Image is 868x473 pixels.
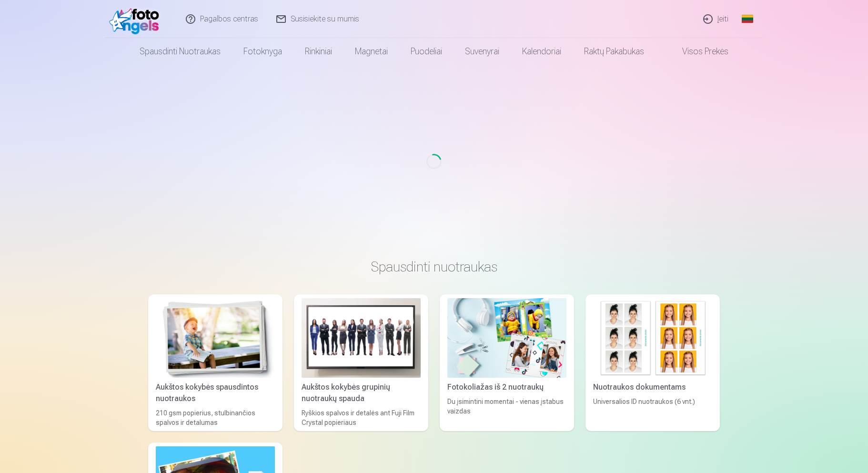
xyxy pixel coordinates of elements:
div: Ryškios spalvos ir detalės ant Fuji Film Crystal popieriaus [298,408,424,427]
img: Nuotraukos dokumentams [593,298,712,378]
a: Raktų pakabukas [573,38,656,65]
div: Universalios ID nuotraukos (6 vnt.) [589,397,716,427]
div: Aukštos kokybės spausdintos nuotraukos [152,382,279,404]
a: Spausdinti nuotraukas [128,38,232,65]
a: Nuotraukos dokumentamsNuotraukos dokumentamsUniversalios ID nuotraukos (6 vnt.) [585,294,720,431]
a: Magnetai [343,38,399,65]
a: Rinkiniai [293,38,343,65]
div: Fotokoliažas iš 2 nuotraukų [444,382,570,393]
a: Suvenyrai [454,38,511,65]
a: Fotoknyga [232,38,293,65]
div: 210 gsm popierius, stulbinančios spalvos ir detalumas [152,408,279,427]
a: Aukštos kokybės grupinių nuotraukų spaudaAukštos kokybės grupinių nuotraukų spaudaRyškios spalvos... [294,294,428,431]
a: Fotokoliažas iš 2 nuotraukųFotokoliažas iš 2 nuotraukųDu įsimintini momentai - vienas įstabus vai... [440,294,574,431]
a: Puodeliai [399,38,454,65]
img: Fotokoliažas iš 2 nuotraukų [447,298,566,378]
div: Du įsimintini momentai - vienas įstabus vaizdas [444,397,570,427]
a: Visos prekės [656,38,740,65]
div: Aukštos kokybės grupinių nuotraukų spauda [298,382,424,404]
a: Kalendoriai [511,38,573,65]
h3: Spausdinti nuotraukas [156,258,712,275]
div: Nuotraukos dokumentams [589,382,716,393]
img: Aukštos kokybės spausdintos nuotraukos [156,298,275,378]
a: Aukštos kokybės spausdintos nuotraukos Aukštos kokybės spausdintos nuotraukos210 gsm popierius, s... [148,294,283,431]
img: /fa2 [109,4,164,34]
img: Aukštos kokybės grupinių nuotraukų spauda [302,298,421,378]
